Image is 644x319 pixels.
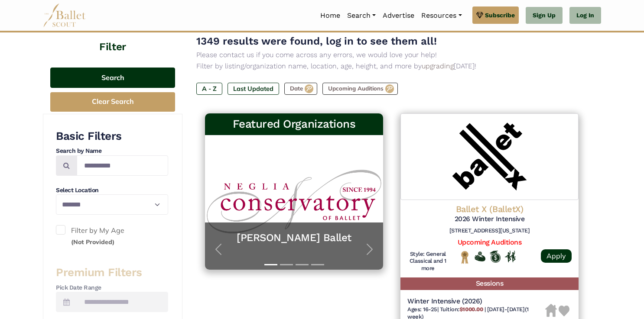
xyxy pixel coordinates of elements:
[56,186,168,195] h4: Select Location
[407,297,545,306] h5: Winter Intensive (2026)
[317,6,344,25] a: Home
[284,83,317,95] label: Date
[212,117,376,132] h3: Featured Organizations
[280,260,293,270] button: Slide 2
[264,260,277,270] button: Slide 1
[418,6,465,25] a: Resources
[400,113,579,200] img: Logo
[196,35,437,47] span: 1349 results were found, log in to see them all!
[196,49,587,61] p: Please contact us if you come across any errors, we would love your help!
[196,83,222,95] label: A - Z
[407,251,449,273] h6: Style: General Classical and 1 more
[407,215,572,224] h5: 2026 Winter Intensive
[379,6,418,25] a: Advertise
[485,10,515,20] span: Subscribe
[459,251,470,264] img: National
[56,284,168,292] h4: Pick Date Range
[407,306,437,313] span: Ages: 16-25
[505,251,516,262] img: In Person
[77,155,168,176] input: Search by names...
[490,251,501,263] img: Offers Scholarship
[526,7,563,24] a: Sign Up
[296,260,309,270] button: Slide 3
[569,7,601,24] a: Log In
[214,231,374,245] a: [PERSON_NAME] Ballet
[50,92,175,112] button: Clear Search
[559,306,569,316] img: Heart
[228,83,279,95] label: Last Updated
[56,225,168,247] label: Filter by My Age
[440,306,485,313] span: Tuition:
[422,62,454,70] a: upgrading
[545,304,557,317] img: Housing Unavailable
[71,238,114,246] small: (Not Provided)
[541,249,572,263] a: Apply
[56,129,168,144] h3: Basic Filters
[50,68,175,88] button: Search
[475,251,485,261] img: Offers Financial Aid
[472,6,519,24] a: Subscribe
[43,19,182,55] h4: Filter
[56,265,168,280] h3: Premium Filters
[322,83,398,95] label: Upcoming Auditions
[458,238,521,246] a: Upcoming Auditions
[459,306,483,313] b: $1000.00
[196,61,587,72] p: Filter by listing/organization name, location, age, height, and more by [DATE]!
[476,10,483,20] img: gem.svg
[344,6,379,25] a: Search
[311,260,324,270] button: Slide 4
[407,203,572,215] h4: Ballet X (BalletX)
[400,277,579,290] h5: Sessions
[56,147,168,155] h4: Search by Name
[407,227,572,235] h6: [STREET_ADDRESS][US_STATE]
